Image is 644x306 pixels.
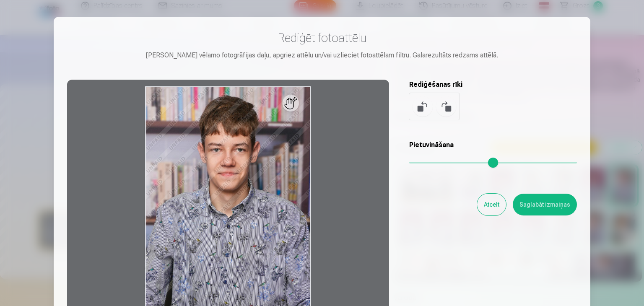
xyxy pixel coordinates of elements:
h5: Pietuvināšana [409,140,577,150]
button: Saglabāt izmaiņas [513,194,577,215]
h3: Rediģēt fotoattēlu [67,30,577,45]
div: [PERSON_NAME] vēlamo fotogrāfijas daļu, apgriez attēlu un/vai uzlieciet fotoattēlam filtru. Galar... [67,50,577,60]
h5: Rediģēšanas rīki [409,80,577,90]
button: Atcelt [477,194,506,215]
